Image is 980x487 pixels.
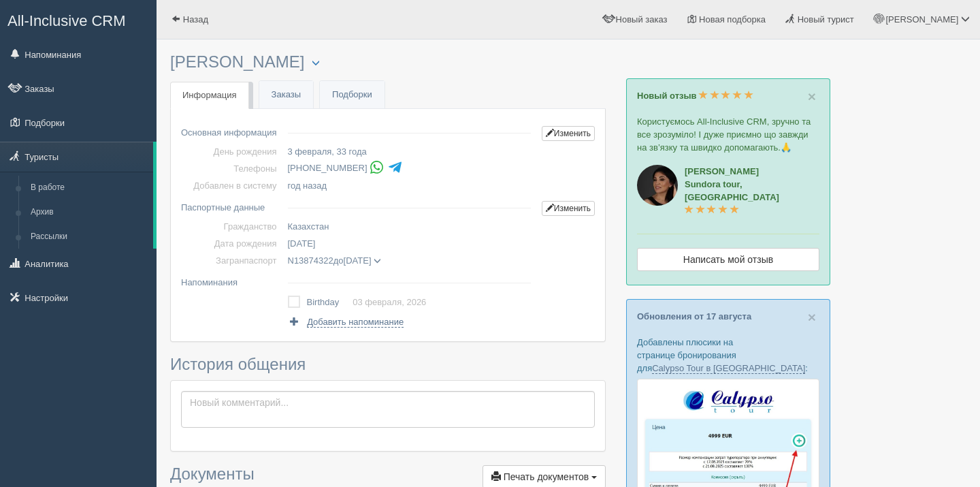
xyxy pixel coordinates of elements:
[288,180,327,191] span: год назад
[24,200,153,225] a: Архив
[370,160,384,174] img: whatsapp-colored.svg
[307,293,353,312] td: Birthday
[282,218,536,235] td: Казахстан
[183,14,208,25] span: Назад
[637,311,751,321] a: Обновления от 17 августа
[170,82,249,110] a: Информация
[181,143,282,160] td: День рождения
[181,160,282,177] td: Телефоны
[637,248,819,271] a: Написать мой отзыв
[182,90,237,100] span: Информация
[181,119,282,143] td: Основная информация
[637,336,819,375] p: Добавлены плюсики на странице бронирования для :
[24,176,153,200] a: В работе
[344,255,372,266] span: [DATE]
[504,471,589,482] span: Печать документов
[637,91,753,101] a: Новый отзыв
[170,53,606,72] h3: [PERSON_NAME]
[7,12,126,29] span: All-Inclusive CRM
[288,238,316,249] span: [DATE]
[637,115,819,154] p: Користуємось All-Inclusive CRM, зручно та все зрозуміло! І дуже приємно що завжди на зв’язку та ш...
[181,177,282,194] td: Добавлен в систему
[699,14,766,25] span: Новая подборка
[170,356,606,373] h3: История общения
[288,159,536,178] li: [PHONE_NUMBER]
[282,143,536,160] td: 3 февраля, 33 года
[885,14,958,25] span: [PERSON_NAME]
[652,363,805,374] a: Calypso Tour в [GEOGRAPHIC_DATA]
[808,309,816,325] span: ×
[353,297,426,307] a: 03 февраля, 2026
[181,252,282,269] td: Загранпаспорт
[542,201,595,216] a: Изменить
[181,194,282,218] td: Паспортные данные
[288,255,382,266] span: до
[288,315,404,328] a: Добавить напоминание
[616,14,668,25] span: Новый заказ
[181,218,282,235] td: Гражданство
[259,81,313,109] a: Заказы
[288,255,333,266] span: N13874322
[181,269,282,291] td: Напоминания
[388,160,402,174] img: telegram-colored-4375108.svg
[808,89,816,104] span: ×
[320,81,385,109] a: Подборки
[24,225,153,249] a: Рассылки
[808,89,816,104] button: Close
[808,310,816,324] button: Close
[542,126,595,141] a: Изменить
[181,235,282,252] td: Дата рождения
[798,14,854,25] span: Новый турист
[1,1,156,38] a: All-Inclusive CRM
[685,166,779,215] a: [PERSON_NAME]Sundora tour, [GEOGRAPHIC_DATA]
[307,317,404,328] span: Добавить напоминание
